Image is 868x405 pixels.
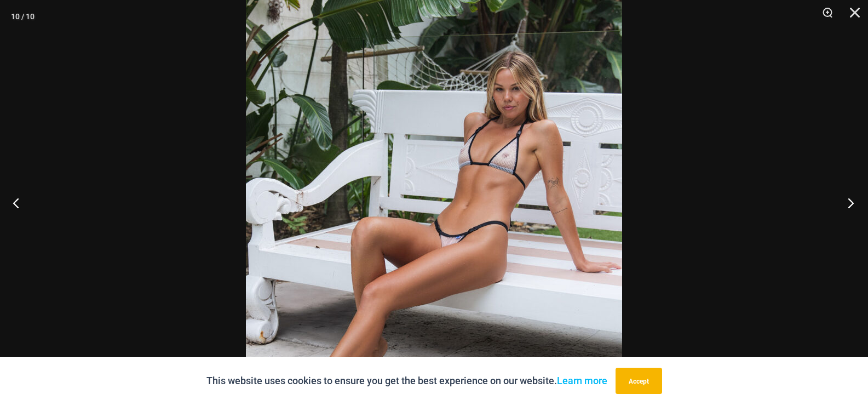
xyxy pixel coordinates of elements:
a: Learn more [557,375,607,386]
p: This website uses cookies to ensure you get the best experience on our website. [206,373,607,389]
div: 10 / 10 [11,8,35,25]
button: Accept [616,368,662,394]
button: Next [827,175,868,230]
